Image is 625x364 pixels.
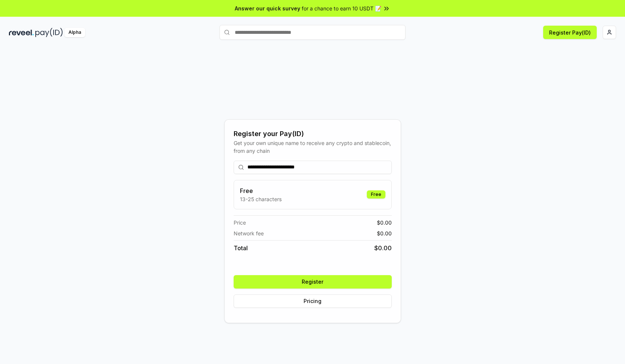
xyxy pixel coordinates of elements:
span: $ 0.00 [377,229,392,237]
div: Register your Pay(ID) [234,129,392,139]
p: 13-25 characters [240,195,282,203]
button: Pricing [234,294,392,308]
button: Register Pay(ID) [543,26,597,39]
img: reveel_dark [9,28,34,37]
span: $ 0.00 [377,219,392,226]
span: Price [234,219,246,226]
div: Get your own unique name to receive any crypto and stablecoin, from any chain [234,139,392,155]
span: $ 0.00 [374,244,392,252]
button: Register [234,275,392,289]
span: for a chance to earn 10 USDT 📝 [302,4,381,12]
img: pay_id [35,28,63,37]
span: Network fee [234,229,264,237]
h3: Free [240,186,282,195]
span: Total [234,244,248,252]
div: Alpha [64,28,85,37]
span: Answer our quick survey [235,4,300,12]
div: Free [367,190,385,199]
